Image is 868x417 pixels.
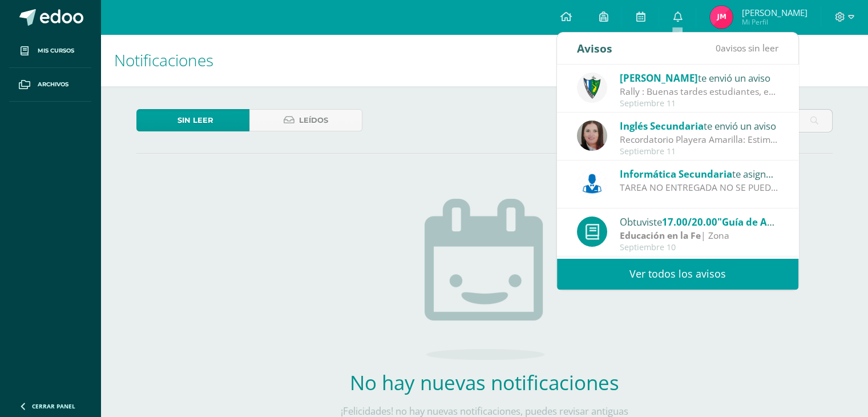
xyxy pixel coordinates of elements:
span: "Guía de Aprendizaje No. 1" [717,215,849,228]
span: 17.00/20.00 [662,215,717,228]
span: 0 [716,42,721,54]
img: no_activities.png [425,199,544,360]
span: [PERSON_NAME] [741,7,807,18]
div: Septiembre 11 [620,99,778,109]
div: Septiembre 10 [620,243,778,252]
span: Notificaciones [114,49,213,71]
a: Ver todos los avisos [557,258,798,290]
div: Rally : Buenas tardes estudiantes, es un gusto saludarlos. Por este medio se informa que los jóve... [620,85,778,98]
span: Mi Perfil [741,17,807,27]
div: Septiembre 11 [620,147,778,157]
span: Sin leer [177,110,213,131]
span: Inglés Secundaria [620,119,704,133]
div: | Zona [620,229,778,242]
div: te envió un aviso [620,70,778,85]
img: 6ed6846fa57649245178fca9fc9a58dd.png [577,169,607,199]
a: Leídos [249,109,362,131]
div: te envió un aviso [620,118,778,133]
strong: Educación en la Fe [620,229,701,242]
div: te asignó un comentario en 'GUIA DE APRENDIZAJE NO 3' para 'Tecnología del Aprendizaje y la Comun... [620,166,778,181]
span: Archivos [38,80,68,89]
img: 8af0450cf43d44e38c4a1497329761f3.png [577,121,607,151]
a: Mis cursos [9,34,91,68]
span: Informática Secundaria [620,167,732,181]
span: avisos sin leer [716,42,778,54]
div: Recordatorio Playera Amarilla: Estimados estudiantes: Les recuerdo que el día de mañana deben de ... [620,133,778,146]
span: Mis cursos [38,46,74,55]
a: Archivos [9,68,91,102]
h2: No hay nuevas notificaciones [316,369,653,396]
span: Leídos [299,110,328,131]
div: Avisos [577,33,612,64]
a: Sin leer [136,109,249,131]
div: TAREA NO ENTREGADA NO SE PUEDE ENTREGAR DE NUEVO. [620,181,778,194]
div: Obtuviste en [620,214,778,229]
span: Cerrar panel [32,402,75,410]
img: 9f174a157161b4ddbe12118a61fed988.png [577,73,607,103]
span: [PERSON_NAME] [620,71,698,85]
img: 6858e211fb986c9fe9688e4a84769b91.png [710,6,733,29]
